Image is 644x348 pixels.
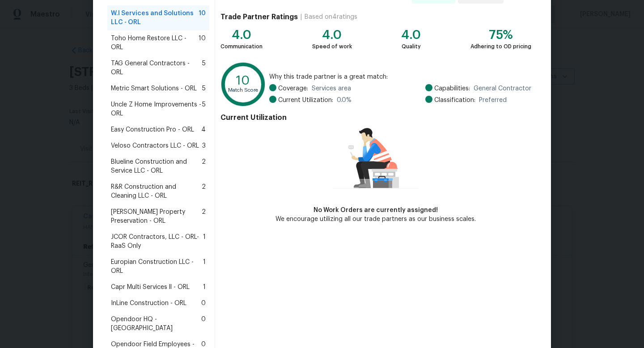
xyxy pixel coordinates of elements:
span: [PERSON_NAME] Property Preservation - ORL [111,208,202,225]
div: 4.0 [220,30,263,39]
span: Current Utilization: [278,96,333,105]
span: Capr Multi Services ll - ORL [111,283,190,292]
span: Preferred [479,96,507,105]
div: Based on 4 ratings [305,13,357,21]
span: 4 [201,125,206,134]
span: 2 [202,182,206,200]
span: Uncle Z Home Improvements - ORL [111,100,202,118]
span: Europian Construction LLC - ORL [111,258,203,276]
span: 2 [202,208,206,225]
span: Why this trade partner is a great match: [269,72,531,81]
text: Match Score [228,88,258,93]
text: 10 [236,74,250,87]
div: | [298,13,305,21]
span: JCOR Contractors, LLC - ORL-RaaS Only [111,233,203,250]
div: Communication [220,42,263,51]
div: Adhering to OD pricing [470,42,531,51]
span: 1 [203,283,206,292]
span: 1 [203,233,206,250]
span: Metric Smart Solutions - ORL [111,84,197,93]
span: 5 [202,59,206,77]
span: W.I Services and Solutions LLC - ORL [111,9,199,27]
span: Capabilities: [434,84,470,93]
span: Blueline Construction and Service LLC - ORL [111,157,202,175]
span: Services area [312,84,351,93]
span: Opendoor HQ - [GEOGRAPHIC_DATA] [111,315,201,333]
div: Quality [401,42,421,51]
div: 75% [470,30,531,39]
div: We encourage utilizing all our trade partners as our business scales. [275,215,476,224]
span: General Contractor [474,84,531,93]
div: No Work Orders are currently assigned! [275,206,476,215]
span: Classification: [434,96,475,105]
span: 0 [201,315,206,333]
div: 4.0 [401,30,421,39]
span: 3 [202,141,206,150]
span: 5 [202,84,206,93]
span: 5 [202,100,206,118]
h4: Current Utilization [220,113,531,122]
div: Speed of work [312,42,352,51]
div: 4.0 [312,30,352,39]
span: 10 [199,9,206,27]
span: 10 [199,34,206,52]
span: InLine Construction - ORL [111,299,186,308]
span: Coverage: [278,84,308,93]
span: 1 [203,258,206,276]
span: Veloso Contractors LLC - ORL [111,141,199,150]
span: 0 [201,299,206,308]
span: R&R Construction and Cleaning LLC - ORL [111,182,202,200]
span: 0.0 % [337,96,352,105]
span: TAG General Contractors - ORL [111,59,202,77]
span: Toho Home Restore LLC - ORL [111,34,199,52]
span: 2 [202,157,206,175]
span: Easy Construction Pro - ORL [111,125,194,134]
h4: Trade Partner Ratings [220,13,298,21]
